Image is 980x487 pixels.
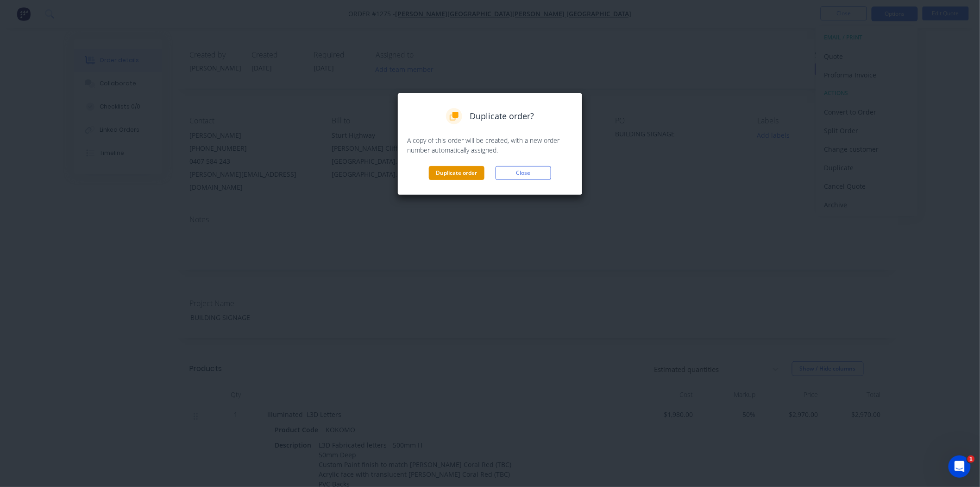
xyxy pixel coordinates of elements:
span: 1 [967,455,975,463]
button: Duplicate order [429,166,484,180]
span: Duplicate order? [470,110,534,122]
button: Close [496,166,551,180]
p: A copy of this order will be created, with a new order number automatically assigned. [407,135,573,155]
iframe: Intercom live chat [949,455,971,478]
